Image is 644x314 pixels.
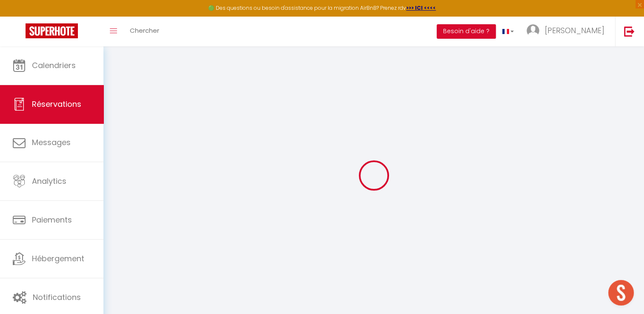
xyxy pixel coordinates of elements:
img: Super Booking [26,23,78,38]
a: >>> ICI <<<< [406,4,436,11]
div: Ouvrir le chat [608,280,634,305]
span: Réservations [32,99,81,109]
a: Chercher [123,17,166,46]
button: Besoin d'aide ? [437,24,496,39]
img: ... [527,24,539,37]
span: Analytics [32,176,66,186]
span: Notifications [33,292,81,303]
img: logout [624,26,635,37]
span: Messages [32,137,71,148]
span: Paiements [32,214,72,225]
a: ... [PERSON_NAME] [520,17,615,46]
span: Hébergement [32,253,84,264]
span: Calendriers [32,60,76,71]
span: Chercher [130,26,159,35]
span: [PERSON_NAME] [545,25,604,36]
